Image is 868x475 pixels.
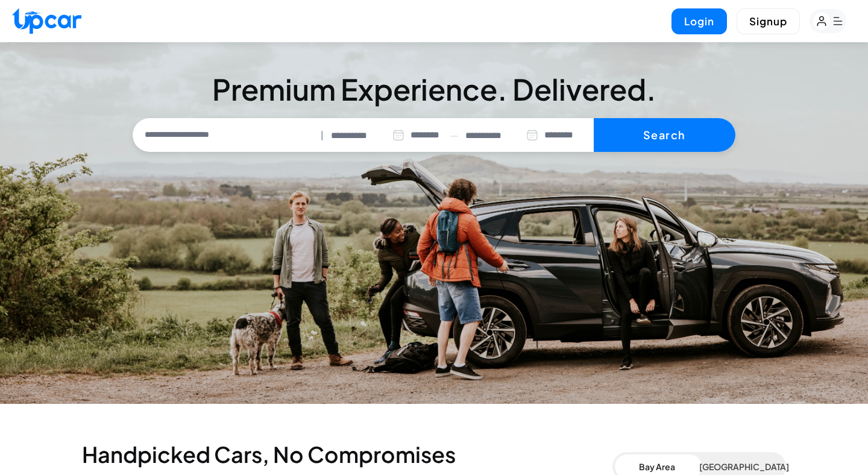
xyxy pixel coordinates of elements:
[671,8,727,34] button: Login
[737,8,800,34] button: Signup
[82,442,612,467] h2: Handpicked Cars, No Compromises
[133,75,735,104] h3: Premium Experience. Delivered.
[321,128,324,142] span: |
[594,118,735,152] button: Search
[12,8,81,34] img: Upcar Logo
[450,128,458,142] span: —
